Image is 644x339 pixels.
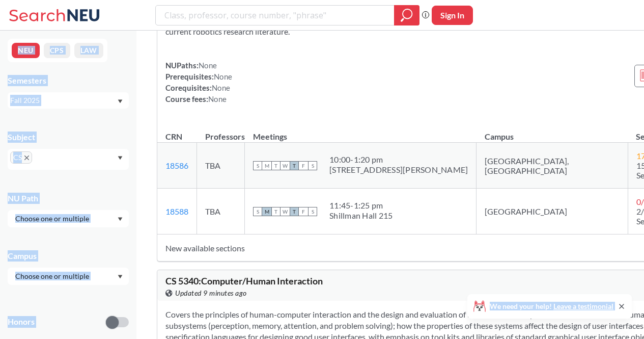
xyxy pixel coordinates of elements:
[12,43,40,58] button: NEU
[118,99,123,103] svg: Dropdown arrow
[329,154,468,165] div: 10:00 - 1:20 pm
[214,72,232,81] span: None
[253,207,262,216] span: S
[245,121,477,143] th: Meetings
[394,5,419,25] div: magnifying glass
[308,161,317,170] span: S
[118,217,123,221] svg: Dropdown arrow
[163,7,387,24] input: Class, professor, course number, "phrase"
[477,189,628,234] td: [GEOGRAPHIC_DATA]
[329,211,393,221] div: Shillman Hall 215
[165,275,323,286] span: CS 5340 : Computer/Human Interaction
[199,61,217,70] span: None
[165,206,188,216] a: 18588
[8,92,129,109] div: Fall 2025Dropdown arrow
[10,151,32,164] span: CSX to remove pill
[308,207,317,216] span: S
[281,161,290,170] span: W
[165,131,182,142] div: CRN
[165,60,232,105] div: NUPaths: Prerequisites: Corequisites: Course fees:
[208,94,227,103] span: None
[290,161,299,170] span: T
[197,189,245,234] td: TBA
[299,207,308,216] span: F
[8,75,129,86] div: Semesters
[10,95,117,106] div: Fall 2025
[8,149,129,170] div: CSX to remove pillDropdown arrow
[262,161,271,170] span: M
[10,213,96,225] input: Choose one or multiple
[165,161,188,170] a: 18586
[271,161,281,170] span: T
[197,143,245,189] td: TBA
[74,43,103,58] button: LAW
[24,155,29,160] svg: X to remove pill
[44,43,70,58] button: CPS
[8,210,129,227] div: Dropdown arrow
[10,270,96,282] input: Choose one or multiple
[8,268,129,285] div: Dropdown arrow
[271,207,281,216] span: T
[329,165,468,175] div: [STREET_ADDRESS][PERSON_NAME]
[477,121,628,143] th: Campus
[401,8,413,22] svg: magnifying glass
[8,132,129,143] div: Subject
[490,303,613,310] span: We need your help!
[253,161,262,170] span: S
[197,121,245,143] th: Professors
[8,193,129,204] div: NU Path
[8,316,35,328] p: Honors
[8,250,129,262] div: Campus
[290,207,299,216] span: T
[118,156,123,160] svg: Dropdown arrow
[553,302,613,310] a: Leave a testimonial
[299,161,308,170] span: F
[477,143,628,189] td: [GEOGRAPHIC_DATA], [GEOGRAPHIC_DATA]
[432,6,473,25] button: Sign In
[118,275,123,279] svg: Dropdown arrow
[281,207,290,216] span: W
[175,288,247,299] span: Updated 9 minutes ago
[212,83,230,92] span: None
[262,207,271,216] span: M
[329,200,393,211] div: 11:45 - 1:25 pm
